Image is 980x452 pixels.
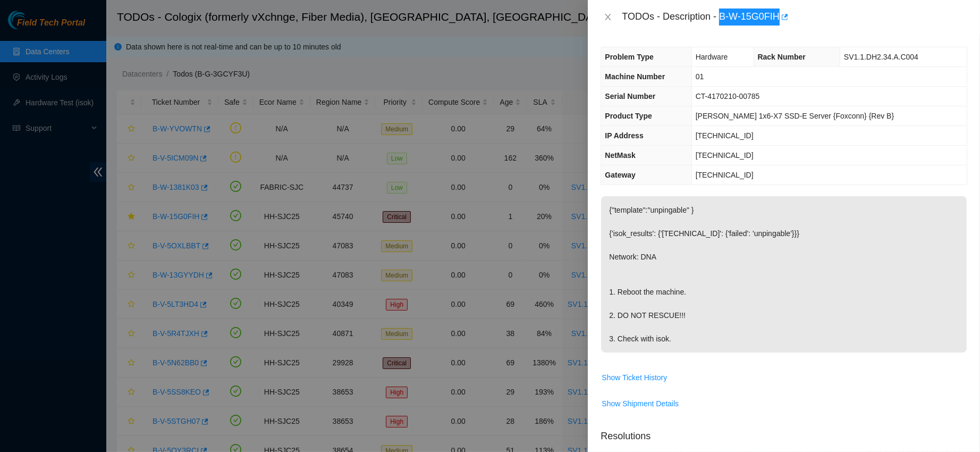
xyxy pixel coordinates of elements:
[601,421,967,443] p: Resolutions
[696,72,704,81] span: 01
[601,369,668,386] button: Show Ticket History
[844,53,918,61] span: SV1.1.DH2.34.A.C004
[622,9,967,26] div: TODOs - Description - B-W-15G0FIH
[605,92,655,101] span: Serial Number
[696,92,760,101] span: CT-4170210-00785
[605,151,636,160] span: NetMask
[601,196,967,353] p: {"template":"unpingable" } {'isok_results': {'[TECHNICAL_ID]': {'failed': 'unpingable'}}} Network...
[696,53,728,61] span: Hardware
[605,53,654,61] span: Problem Type
[696,112,894,120] span: [PERSON_NAME] 1x6-X7 SSD-E Server {Foxconn} {Rev B}
[696,131,754,140] span: [TECHNICAL_ID]
[605,112,652,120] span: Product Type
[601,12,615,22] button: Close
[696,151,754,160] span: [TECHNICAL_ID]
[758,53,806,61] span: Rack Number
[602,398,679,409] span: Show Shipment Details
[605,131,643,140] span: IP Address
[604,13,612,21] span: close
[605,171,636,179] span: Gateway
[696,171,754,179] span: [TECHNICAL_ID]
[601,395,679,412] button: Show Shipment Details
[605,72,665,81] span: Machine Number
[602,372,667,383] span: Show Ticket History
